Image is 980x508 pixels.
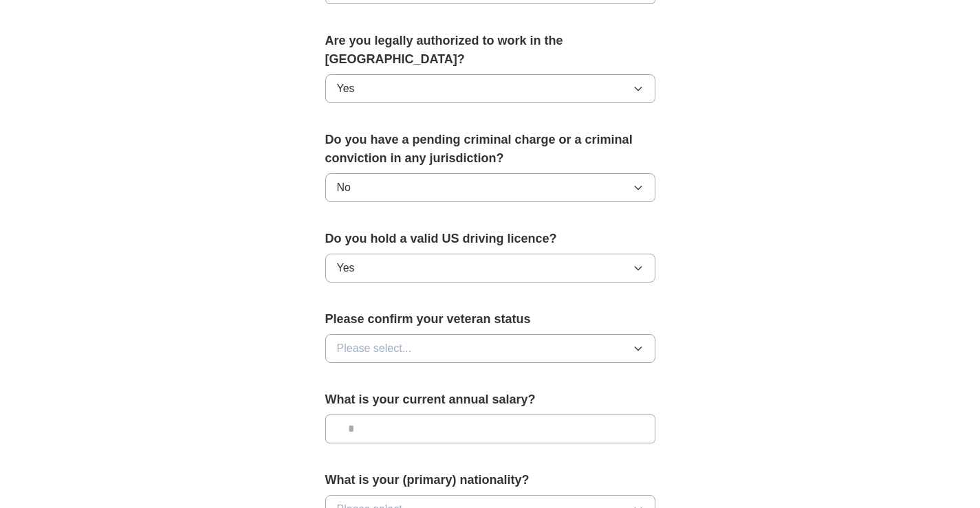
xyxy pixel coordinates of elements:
[337,179,351,196] span: No
[325,74,655,103] button: Yes
[325,310,655,329] label: Please confirm your veteran status
[325,32,655,69] label: Are you legally authorized to work in the [GEOGRAPHIC_DATA]?
[325,334,655,363] button: Please select...
[337,340,412,357] span: Please select...
[325,131,655,168] label: Do you have a pending criminal charge or a criminal conviction in any jurisdiction?
[325,254,655,283] button: Yes
[325,230,655,248] label: Do you hold a valid US driving licence?
[337,260,355,276] span: Yes
[325,173,655,202] button: No
[337,80,355,97] span: Yes
[325,471,655,489] label: What is your (primary) nationality?
[325,390,655,409] label: What is your current annual salary?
